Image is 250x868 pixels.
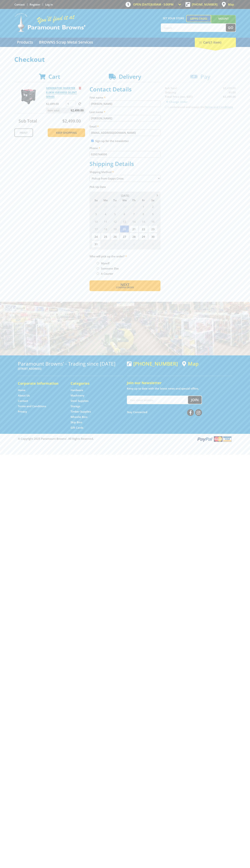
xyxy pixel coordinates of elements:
[100,265,120,271] label: Someone Else
[186,15,211,22] a: Gepps Cross
[90,129,160,136] input: Please enter your email address.
[129,203,138,210] span: 31
[71,108,84,113] span: $2,499.00
[90,115,160,121] input: Please enter your last name.
[101,203,110,210] span: 28
[14,56,236,63] h1: Checkout
[129,198,138,203] span: Th
[46,102,65,106] p: $2,499.00
[97,286,153,289] span: Confirm order
[14,436,236,442] div: ® Copyright 2025 Paramount Browns'. All Rights Reserved.
[120,210,129,218] span: 6
[18,86,39,107] img: GENERATOR INVERTER 8.0KW IG8500SS SILENT SERIES
[127,396,188,404] input: Your email address
[95,139,129,143] label: Sign up for the newsletter
[110,218,120,225] span: 12
[100,260,111,266] label: Myself
[195,38,236,47] div: Cart
[127,380,232,385] h5: Join our Newsletter
[71,388,83,392] a: Go to the Hardware page
[91,233,101,240] span: 24
[71,420,82,424] a: Go to the Skip Bins page
[18,410,27,413] a: Go to the Privacy page
[18,361,123,366] h3: Paramount Browns' - Trading since [DATE]
[90,95,160,100] label: First name
[110,233,120,240] span: 26
[90,86,160,93] h2: Contact Details
[148,233,157,240] span: 30
[71,410,91,413] a: Go to the Timber Supplies page
[101,210,110,218] span: 4
[148,203,157,210] span: 2
[101,218,110,225] span: 11
[71,394,84,397] a: Go to the Machinery page
[91,198,101,203] span: Su
[97,267,99,270] input: Please select who will pick up the order.
[110,210,120,218] span: 5
[90,146,160,150] label: Phone
[91,240,101,248] span: 31
[110,203,120,210] span: 29
[148,225,157,233] span: 23
[127,361,178,366] div: [PHONE_NUMBER]
[79,86,81,90] a: Remove from cart
[127,408,202,416] div: Stay Connected
[71,381,116,386] h5: Categories
[129,240,138,248] span: 4
[90,170,160,174] label: Shipping Method
[71,426,83,430] a: Go to the Gift Cards page
[129,225,138,233] span: 21
[110,240,120,248] span: 2
[18,399,28,403] a: Go to the Contact page
[148,240,157,248] span: 6
[90,280,160,291] button: Next Confirm order
[129,233,138,240] span: 28
[188,396,202,404] button: Join
[90,175,160,182] select: Please select a shipping method.
[100,271,114,277] label: A Courier
[210,40,221,44] span: (1 item)
[30,3,40,6] a: Go to the registration page
[14,3,25,6] a: Go to the Contact page
[139,233,148,240] span: 29
[129,210,138,218] span: 7
[182,361,199,367] a: View a map of Gepps Cross location
[139,198,148,203] span: Fr
[46,86,77,99] a: GENERATOR INVERTER 8.0KW IG8500SS SILENT SERIES
[139,210,148,218] span: 8
[48,73,60,80] span: Cart
[90,151,160,158] input: Please enter your telephone number.
[120,203,129,210] span: 30
[14,13,86,32] img: Paramount Browns'
[101,240,110,248] span: 1
[148,218,157,225] span: 16
[90,101,160,107] input: Please enter your first name.
[148,198,157,203] span: Sa
[90,124,160,129] label: Email
[133,3,174,6] span: OPEN [DATE]
[97,262,99,264] input: Please select who will pick up the order.
[148,210,157,218] span: 9
[91,225,101,233] span: 17
[101,233,110,240] span: 25
[127,386,232,391] p: Keep up to date with the latest news and special offers.
[120,240,129,248] span: 3
[19,118,37,124] span: Sub Total
[161,24,226,32] input: Search
[90,110,160,114] label: Last name
[110,225,120,233] span: 19
[18,404,46,408] a: Go to the Terms and Conditions page
[139,240,148,248] span: 5
[120,282,129,287] span: Next
[101,198,110,203] span: Mo
[120,233,129,240] span: 27
[14,128,33,137] a: Print
[36,38,96,47] a: Go to the BROWNS Scrap Metal Services page
[71,404,80,408] a: Go to the Storage page
[151,3,174,6] span: 8:00am - 5:00pm
[139,218,148,225] span: 15
[110,198,120,203] span: Tu
[18,394,30,397] a: Go to the About Us page
[90,160,160,167] h2: Shipping Details
[120,198,129,203] span: We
